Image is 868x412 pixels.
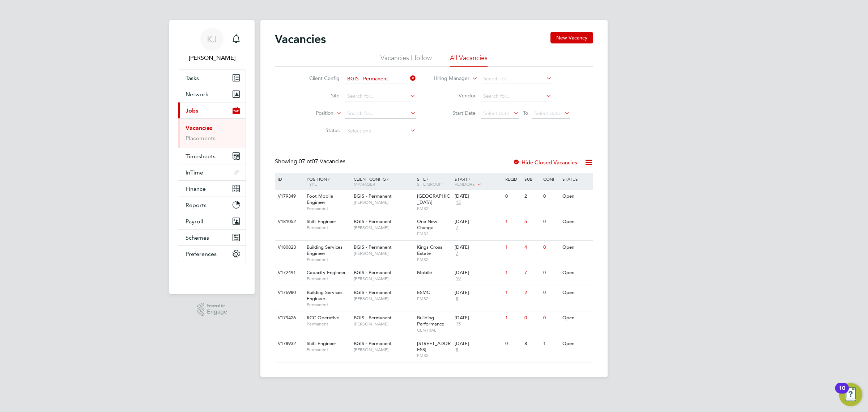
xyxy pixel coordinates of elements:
div: V179349 [276,190,301,203]
span: [PERSON_NAME] [354,347,413,353]
span: Permanent [307,225,350,231]
span: BGIS - Permanent [354,315,392,321]
div: Open [561,337,592,350]
span: Shift Engineer [307,218,336,224]
span: Permanent [307,206,350,211]
span: BGIS - Permanent [354,218,392,224]
span: Type [307,181,317,187]
span: RCC Operative [307,315,339,321]
span: Schemes [186,234,209,241]
div: Reqd [503,173,522,185]
div: [DATE] [455,290,502,296]
div: Open [561,241,592,254]
span: FMS2 [417,257,451,262]
div: 10 [839,388,845,398]
div: V179426 [276,311,301,325]
span: Reports [186,202,207,209]
div: ID [276,173,301,185]
span: 19 [455,276,462,282]
a: Go to home page [178,269,246,281]
label: Hide Closed Vacancies [513,159,577,166]
span: KJ [207,34,217,44]
div: 0 [541,241,560,254]
div: 0 [503,337,522,350]
button: Open Resource Center, 10 new notifications [839,383,862,406]
div: 7 [523,266,541,279]
div: 5 [523,215,541,228]
span: Foot Mobile Engineer [307,193,333,205]
div: 0 [523,311,541,325]
span: Kyle Johnson [178,54,246,62]
span: BGIS - Permanent [354,289,392,295]
input: Search for... [345,91,416,101]
input: Search for... [345,74,416,84]
div: Jobs [178,118,246,148]
a: Placements [186,135,216,142]
span: BGIS - Permanent [354,269,392,276]
button: Timesheets [178,148,246,164]
button: New Vacancy [550,32,593,43]
div: 2 [523,190,541,203]
button: Preferences [178,246,246,262]
span: Permanent [307,347,350,353]
span: CENTRAL [417,327,451,333]
span: BGIS - Permanent [354,340,392,346]
span: Permanent [307,321,350,327]
input: Search for... [345,109,416,119]
input: Search for... [481,74,552,84]
div: [DATE] [455,244,502,251]
span: [PERSON_NAME] [354,251,413,256]
div: 4 [523,241,541,254]
span: 07 of [299,158,312,165]
span: BGIS - Permanent [354,244,392,250]
label: Client Config [298,75,340,81]
span: Manager [354,181,375,187]
button: Schemes [178,230,246,245]
a: Vacancies [186,125,212,131]
div: 0 [541,190,560,203]
a: KJ[PERSON_NAME] [178,28,246,62]
button: Reports [178,197,246,213]
span: Jobs [186,107,198,114]
div: 1 [503,241,522,254]
span: Tasks [186,75,199,81]
div: Open [561,266,592,279]
div: Start / [453,173,503,191]
span: Capacity Engineer [307,269,346,276]
span: 7 [455,251,459,257]
span: One New Change [417,218,437,231]
span: Select date [534,110,560,117]
div: V178932 [276,337,301,350]
button: Jobs [178,102,246,118]
h2: Vacancies [275,32,326,46]
a: Powered byEngage [197,303,227,316]
button: Payroll [178,213,246,229]
div: 2 [523,286,541,299]
span: Preferences [186,251,217,257]
div: Site / [415,173,453,190]
span: Mobile [417,269,432,276]
span: Payroll [186,218,203,225]
span: Permanent [307,257,350,262]
div: 0 [503,190,522,203]
div: [DATE] [455,315,502,321]
div: Showing [275,158,347,165]
div: [DATE] [455,270,502,276]
div: 1 [503,266,522,279]
div: Client Config / [352,173,415,190]
span: [PERSON_NAME] [354,296,413,302]
span: InTime [186,169,203,176]
span: Finance [186,185,206,192]
span: [STREET_ADDRESS] [417,340,451,353]
span: 8 [455,296,459,302]
div: Open [561,286,592,299]
div: 0 [541,215,560,228]
img: fastbook-logo-retina.png [178,269,246,281]
div: Position / [301,173,352,190]
span: Building Performance [417,315,444,327]
span: Engage [207,309,227,315]
div: [DATE] [455,341,502,347]
span: [PERSON_NAME] [354,225,413,231]
span: Building Services Engineer [307,244,342,256]
span: Select date [483,110,509,117]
